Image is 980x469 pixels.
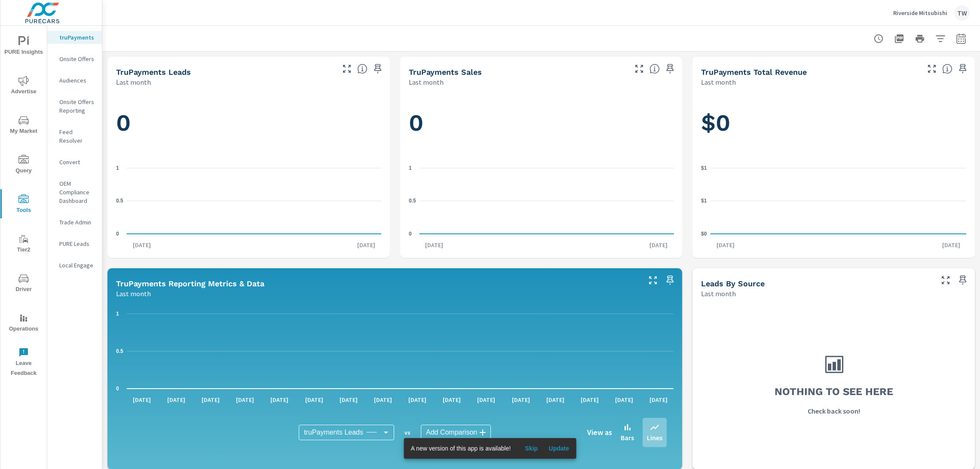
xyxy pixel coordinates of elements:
div: Onsite Offers Reporting [47,95,102,117]
div: Audiences [47,74,102,87]
div: Add Comparison [421,425,491,440]
text: 0.5 [409,198,416,204]
span: Query [3,155,44,176]
span: truPayments Leads [304,428,363,437]
span: PURE Insights [3,36,44,57]
div: nav menu [0,26,47,382]
text: 0 [116,386,119,392]
button: Update [545,441,573,455]
h5: Leads By Source [701,279,765,288]
button: Make Fullscreen [632,62,646,76]
text: 1 [116,311,119,317]
span: Skip [521,444,542,452]
p: Riverside Mitsubishi [893,9,947,17]
h5: truPayments Sales [409,67,482,77]
p: [DATE] [196,395,226,404]
p: vs [394,429,421,436]
p: [DATE] [230,395,260,404]
p: [DATE] [506,395,536,404]
p: [DATE] [402,395,432,404]
div: PURE Leads [47,237,102,250]
p: [DATE] [334,395,364,404]
p: [DATE] [368,395,398,404]
p: PURE Leads [59,239,95,248]
p: [DATE] [643,395,674,404]
p: Last month [701,288,736,299]
p: truPayments [59,33,95,42]
div: truPayments Leads [299,425,394,440]
p: Audiences [59,76,95,85]
span: Advertise [3,76,44,97]
span: Save this to your personalized report [956,273,970,287]
p: Onsite Offers [59,55,95,63]
p: [DATE] [540,395,570,404]
h3: Nothing to see here [775,384,893,399]
p: Trade Admin [59,218,95,227]
h5: truPayments Leads [116,67,191,77]
span: Tier2 [3,234,44,255]
span: Update [548,444,569,452]
div: Onsite Offers [47,52,102,65]
p: Onsite Offers Reporting [59,98,95,115]
h1: 0 [116,108,381,138]
div: Local Engage [47,259,102,272]
div: TW [954,5,970,21]
button: Print Report [911,30,928,47]
span: Save this to your personalized report [663,62,677,76]
span: Number of sales matched to a truPayments lead. [Source: This data is sourced from the dealer's DM... [649,64,660,74]
text: 0.5 [116,198,123,204]
p: Last month [701,77,736,87]
button: Make Fullscreen [925,62,939,76]
text: $1 [701,198,707,204]
p: OEM Compliance Dashboard [59,179,95,205]
button: Skip [518,441,545,455]
button: Select Date Range [952,30,970,47]
text: $0 [701,231,707,237]
p: [DATE] [299,395,329,404]
span: Operations [3,313,44,334]
text: 0.5 [116,348,123,354]
span: Total revenue from sales matched to a truPayments lead. [Source: This data is sourced from the de... [942,64,952,74]
p: [DATE] [127,241,157,249]
span: Add Comparison [426,428,477,437]
div: OEM Compliance Dashboard [47,177,102,207]
h5: truPayments Total Revenue [701,67,807,77]
p: Lines [647,432,662,443]
h1: 0 [409,108,674,138]
div: Feed Resolver [47,126,102,147]
text: 1 [116,165,119,171]
div: truPayments [47,31,102,44]
p: [DATE] [471,395,501,404]
p: [DATE] [127,395,157,404]
p: [DATE] [710,241,741,249]
p: Last month [409,77,444,87]
span: Tools [3,194,44,215]
p: Check back soon! [808,406,860,416]
button: Apply Filters [932,30,949,47]
p: [DATE] [437,395,467,404]
button: Make Fullscreen [646,273,660,287]
h1: $0 [701,108,966,138]
p: [DATE] [609,395,639,404]
span: The number of truPayments leads. [357,64,367,74]
p: [DATE] [643,241,674,249]
h5: truPayments Reporting Metrics & Data [116,279,264,288]
span: Save this to your personalized report [663,273,677,287]
p: [DATE] [419,241,449,249]
h6: View as [587,428,612,437]
button: "Export Report to PDF" [891,30,908,47]
p: Bars [621,432,634,443]
text: 0 [116,231,119,237]
button: Make Fullscreen [340,62,354,76]
p: Last month [116,288,151,299]
text: 1 [409,165,412,171]
p: Local Engage [59,261,95,270]
p: [DATE] [161,395,191,404]
text: 0 [409,231,412,237]
span: A new version of this app is available! [411,445,511,452]
p: [DATE] [575,395,605,404]
p: [DATE] [936,241,966,249]
span: My Market [3,115,44,136]
p: Feed Resolver [59,128,95,145]
span: Save this to your personalized report [371,62,385,76]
